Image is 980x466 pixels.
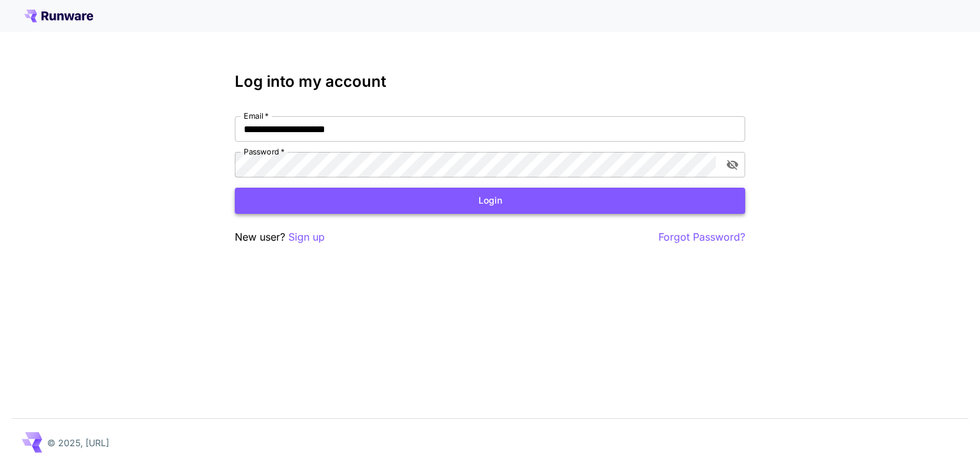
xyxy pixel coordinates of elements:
[288,229,325,245] button: Sign up
[235,73,745,91] h3: Log into my account
[658,229,745,245] button: Forgot Password?
[235,188,745,214] button: Login
[721,153,744,176] button: toggle password visibility
[47,436,109,449] p: © 2025, [URL]
[235,229,325,245] p: New user?
[244,146,285,157] label: Password
[244,110,269,121] label: Email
